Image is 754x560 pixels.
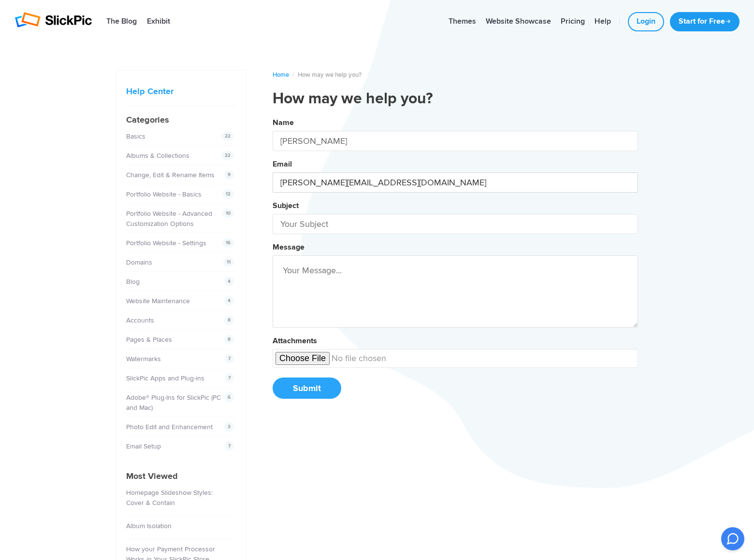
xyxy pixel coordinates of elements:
h4: Categories [126,113,236,126]
a: Website Maintenance [126,297,190,305]
label: Message [273,242,304,252]
span: 22 [221,151,234,160]
span: 7 [225,373,234,383]
h1: How may we help you? [273,89,638,109]
span: 8 [224,315,234,325]
a: Basics [126,132,145,140]
a: Portfolio Website - Advanced Customization Options [126,210,212,228]
a: Accounts [126,316,154,324]
input: undefined [273,349,638,368]
span: 4 [224,277,234,286]
input: Your Email [273,172,638,193]
a: Album Isolation [126,522,172,530]
a: Email Setup [126,442,161,450]
span: 9 [224,170,234,180]
span: 3 [224,422,234,432]
label: Attachments [273,336,317,346]
a: Albums & Collections [126,152,189,160]
a: Watermarks [126,355,161,363]
span: 7 [225,354,234,364]
label: Name [273,118,294,127]
span: 12 [222,189,234,199]
a: Domains [126,258,152,266]
input: Your Subject [273,214,638,234]
span: 22 [221,131,234,141]
a: Photo Edit and Enhancement [126,423,213,431]
button: Submit [273,378,341,399]
span: 8 [224,335,234,344]
span: 10 [222,209,234,218]
a: Home [273,71,289,79]
a: Portfolio Website - Settings [126,239,206,247]
span: 7 [225,441,234,451]
span: 4 [224,296,234,306]
a: Change, Edit & Rename Items [126,171,215,179]
label: Subject [273,201,299,210]
input: Your Name [273,131,638,151]
a: Adobe® Plug-Ins for SlickPic (PC and Mac) [126,393,221,412]
a: Pages & Places [126,336,172,344]
span: / [292,71,294,79]
a: Help Center [126,86,174,97]
span: 6 [224,392,234,402]
h4: Most Viewed [126,470,236,483]
label: Email [273,159,292,169]
a: Portfolio Website - Basics [126,190,202,198]
span: 16 [222,238,234,248]
a: SlickPic Apps and Plug-ins [126,374,204,382]
button: NameEmailSubjectMessageAttachmentsSubmit [273,114,638,409]
a: Homepage Slideshow Styles: Cover & Contain [126,489,213,507]
span: How may we help you? [298,71,362,79]
a: Blog [126,278,140,286]
span: 11 [223,257,234,267]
